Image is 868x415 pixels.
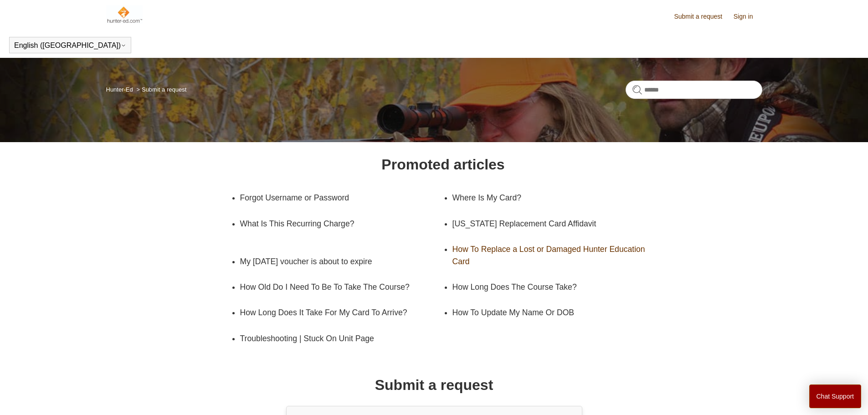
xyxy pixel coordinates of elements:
a: How To Update My Name Or DOB [452,300,642,325]
a: Submit a request [674,12,731,21]
li: Submit a request [134,86,186,93]
img: Hunter-Ed Help Center home page [106,5,143,24]
li: Hunter-Ed [106,86,135,93]
a: Troubleshooting | Stuck On Unit Page [240,326,430,351]
a: [US_STATE] Replacement Card Affidavit [452,211,642,236]
a: My [DATE] voucher is about to expire [240,249,430,274]
input: Search [626,81,762,99]
a: Where Is My Card? [452,185,642,210]
button: English ([GEOGRAPHIC_DATA]) [14,41,126,50]
a: How Long Does It Take For My Card To Arrive? [240,300,443,325]
button: Chat Support [809,384,862,408]
h1: Promoted articles [381,154,504,175]
a: Hunter-Ed [106,86,133,93]
a: Forgot Username or Password [240,185,430,210]
a: How To Replace a Lost or Damaged Hunter Education Card [452,236,656,274]
a: How Long Does The Course Take? [452,274,642,300]
a: How Old Do I Need To Be To Take The Course? [240,274,430,300]
a: Sign in [734,12,762,21]
h1: Submit a request [375,374,493,396]
a: What Is This Recurring Charge? [240,211,443,236]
